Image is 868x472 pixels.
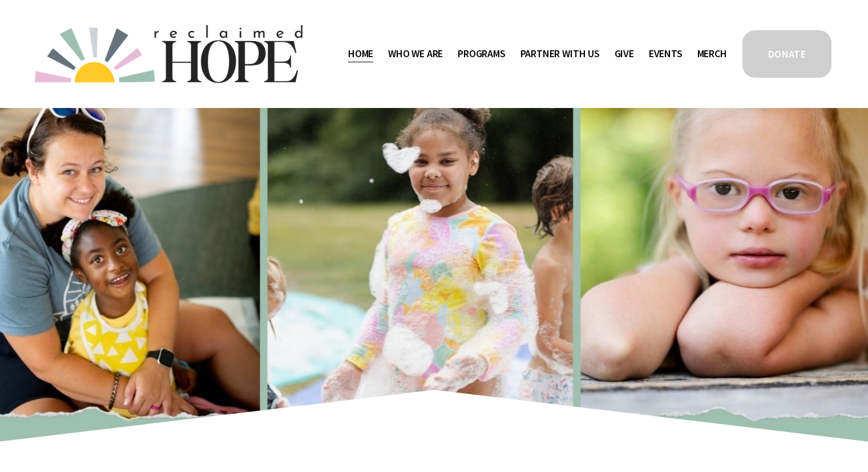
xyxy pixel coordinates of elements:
a: folder dropdown [520,45,600,63]
span: Programs [458,46,506,62]
a: folder dropdown [458,45,506,63]
a: Give [615,45,634,63]
span: Partner With Us [520,46,600,62]
img: Reclaimed Hope Initiative [35,25,302,83]
a: Home [348,45,373,63]
a: folder dropdown [388,45,443,63]
span: Who We Are [388,46,443,62]
a: DONATE [741,29,833,79]
a: Events [649,45,683,63]
a: Merch [697,45,727,63]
